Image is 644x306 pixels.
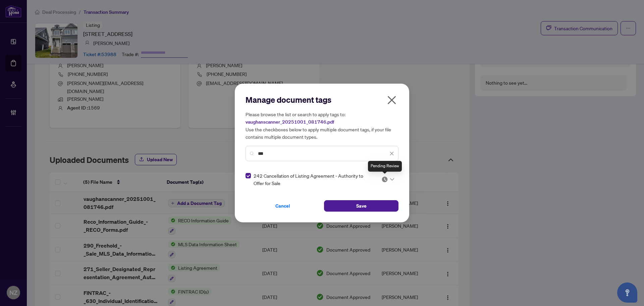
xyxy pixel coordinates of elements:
div: Pending Review [368,161,402,172]
span: vaughanscanner_20251001_081746.pdf [246,119,334,125]
img: status [381,176,388,183]
span: close [386,95,397,105]
button: Save [324,200,398,212]
span: Pending Review [381,176,394,183]
h5: Please browse the list or search to apply tags to: Use the checkboxes below to apply multiple doc... [246,111,398,140]
button: Open asap [617,282,637,303]
button: Cancel [246,200,320,212]
span: Cancel [275,201,290,211]
h2: Manage document tags [246,94,398,105]
span: close [389,151,394,156]
span: Save [356,201,367,211]
span: 242 Cancellation of Listing Agreement - Authority to Offer for Sale [254,172,373,187]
